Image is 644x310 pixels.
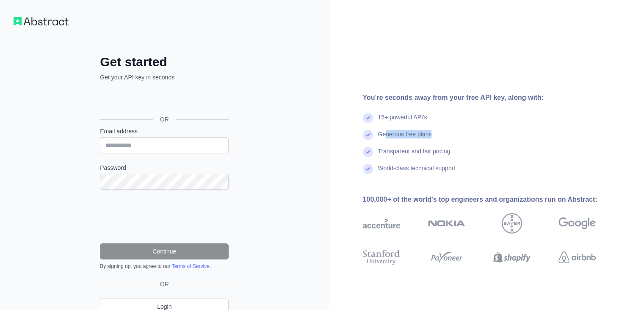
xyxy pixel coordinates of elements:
[378,130,432,147] div: Generous free plans
[558,213,596,234] img: google
[363,248,400,267] img: stanford university
[363,93,623,103] div: You're seconds away from your free API key, along with:
[96,91,231,110] iframe: Sign in with Google Button
[502,213,522,234] img: bayer
[100,73,229,82] p: Get your API key in seconds
[157,280,172,288] span: OR
[100,200,229,233] iframe: reCAPTCHA
[100,127,229,135] label: Email address
[363,194,623,205] div: 100,000+ of the world's top engineers and organizations run on Abstract:
[153,115,176,124] span: OR
[363,213,400,234] img: accenture
[428,213,465,234] img: nokia
[428,248,465,267] img: payoneer
[363,113,373,123] img: check mark
[171,263,209,269] a: Terms of Service
[558,248,596,267] img: airbnb
[100,243,229,259] button: Continue
[14,17,69,25] img: Workflow
[363,130,373,140] img: check mark
[378,113,427,130] div: 15+ powerful API's
[363,164,373,174] img: check mark
[100,263,229,270] div: By signing up, you agree to our .
[378,164,456,181] div: World-class technical support
[363,147,373,157] img: check mark
[100,163,229,172] label: Password
[100,54,229,70] h2: Get started
[493,248,531,267] img: shopify
[378,147,451,164] div: Transparent and fair pricing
